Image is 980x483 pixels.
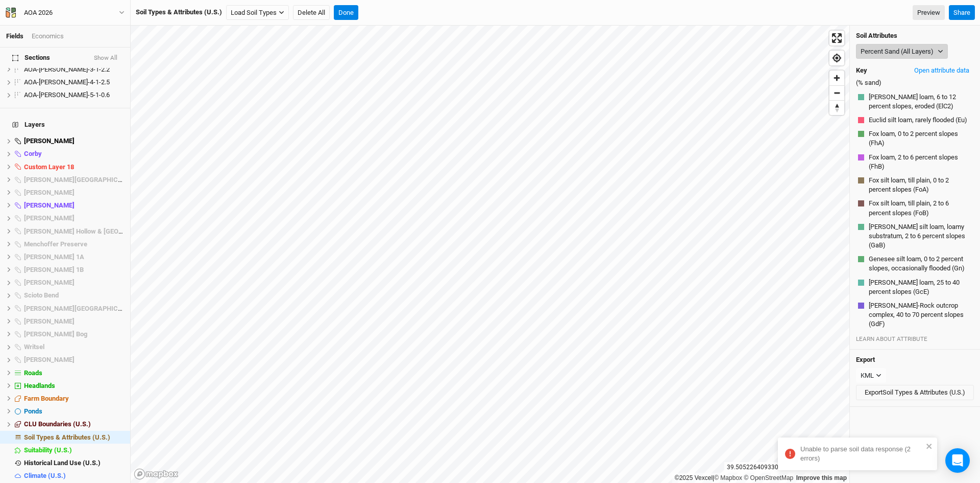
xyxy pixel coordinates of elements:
h4: Soil Attributes [856,32,974,40]
div: Farm Boundary [24,395,124,403]
span: Historical Land Use (U.S.) [24,459,101,467]
button: Find my location [829,51,844,65]
button: Genesee silt loam, 0 to 2 percent slopes, occasionally flooded (Gn) [868,254,972,273]
span: Soil Types & Attributes (U.S.) [24,433,110,441]
span: [PERSON_NAME] 1A [24,253,84,261]
button: Fox silt loam, till plain, 0 to 2 percent slopes (FoA) [868,175,972,195]
div: Elick [24,201,124,210]
div: Adelphi Moraine [24,137,124,145]
div: Roads [24,369,124,377]
button: [PERSON_NAME] loam, 6 to 12 percent slopes, eroded (ElC2) [868,92,972,111]
a: Mapbox [714,474,742,481]
span: [PERSON_NAME] [24,317,75,325]
span: Roads [24,369,42,377]
button: KML [856,368,886,383]
button: Open attribute data [910,63,974,78]
a: Mapbox logo [134,468,179,480]
button: Fox loam, 2 to 6 percent slopes (FhB) [868,152,972,172]
button: Delete All [293,5,330,20]
button: Euclid silt loam, rarely flooded (Eu) [868,115,968,125]
button: AOA 2026 [5,7,125,18]
div: Soil Types & Attributes (U.S.) [136,8,222,17]
button: Show All [93,55,118,62]
div: Suitability (U.S.) [24,446,124,454]
div: Darby Oaks [24,189,124,197]
button: Share [949,5,975,20]
div: Darby Lakes Preserve [24,176,124,184]
canvas: Map [131,26,849,483]
div: Ponds [24,407,124,416]
div: Writsel [24,343,124,351]
div: Scott Creek Falls [24,305,124,313]
span: [PERSON_NAME][GEOGRAPHIC_DATA] [24,305,139,312]
span: Sections [12,54,50,62]
div: Economics [32,32,64,41]
div: Headlands [24,382,124,390]
button: Fox silt loam, till plain, 2 to 6 percent slopes (FoB) [868,198,972,218]
span: [PERSON_NAME] [24,201,75,209]
a: Preview [913,5,945,20]
h4: Layers [6,114,124,135]
button: Fox loam, 0 to 2 percent slopes (FhA) [868,129,972,148]
div: KML [861,371,874,381]
div: AOA-Wylie Ridge-3-1-2.2 [24,65,124,74]
span: [PERSON_NAME][GEOGRAPHIC_DATA] [24,176,139,183]
span: Ponds [24,407,42,415]
span: Reset bearing to north [829,101,844,115]
span: [PERSON_NAME] 1B [24,266,84,273]
span: [PERSON_NAME] Hollow & [GEOGRAPHIC_DATA] [24,227,168,235]
div: Poston 1A [24,253,124,261]
span: Headlands [24,382,55,389]
span: Custom Layer 18 [24,163,74,171]
div: Utzinger Bog [24,330,124,338]
span: [PERSON_NAME] [24,279,75,286]
a: Improve this map [796,474,847,481]
a: OpenStreetMap [744,474,793,481]
button: [PERSON_NAME]-Rock outcrop complex, 40 to 70 percent slopes (GdF) [868,301,972,330]
button: ExportSoil Types & Attributes (U.S.) [856,385,974,400]
button: close [926,442,933,451]
div: AOA 2026 [24,8,53,18]
span: Menchoffer Preserve [24,240,87,248]
span: [PERSON_NAME] [24,356,75,363]
button: Done [334,5,358,20]
div: Riddle [24,279,124,287]
div: Genevieve Jones [24,214,124,222]
button: Zoom in [829,71,844,85]
div: Custom Layer 18 [24,163,124,171]
button: Zoom out [829,85,844,100]
div: AOA-Wylie Ridge-5-1-0.6 [24,91,124,99]
button: Reset bearing to north [829,100,844,115]
span: [PERSON_NAME] [24,214,75,222]
a: Fields [6,32,23,40]
span: Scioto Bend [24,291,59,299]
span: Corby [24,150,42,157]
span: [PERSON_NAME] [24,137,75,145]
div: CLU Boundaries (U.S.) [24,420,124,428]
span: AOA-[PERSON_NAME]-5-1-0.6 [24,91,110,99]
button: Load Soil Types [226,5,289,20]
button: [PERSON_NAME] loam, 25 to 40 percent slopes (GcE) [868,278,972,297]
div: Open Intercom Messenger [945,448,970,473]
div: Soil Types & Attributes (U.S.) [24,433,124,442]
span: AOA-[PERSON_NAME]-4-1-2.5 [24,78,110,86]
div: 39.50522640933087 , -82.96557207367007 [724,462,849,473]
span: Climate (U.S.) [24,472,66,479]
a: ©2025 Vexcel [675,474,713,481]
span: AOA-[PERSON_NAME]-3-1-2.2 [24,65,110,73]
div: (% sand) [850,26,980,350]
div: Unable to parse soil data response (2 errors) [800,445,923,463]
div: Corby [24,150,124,158]
span: [PERSON_NAME] [24,189,75,196]
button: [PERSON_NAME] silt loam, loamy substratum, 2 to 6 percent slopes (GaB) [868,222,972,251]
div: | [675,473,847,483]
div: Menchoffer Preserve [24,240,124,248]
div: Historical Land Use (U.S.) [24,459,124,467]
div: AOA-Wylie Ridge-4-1-2.5 [24,78,124,86]
span: CLU Boundaries (U.S.) [24,420,91,428]
span: Enter fullscreen [829,31,844,45]
div: Climate (U.S.) [24,472,124,480]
